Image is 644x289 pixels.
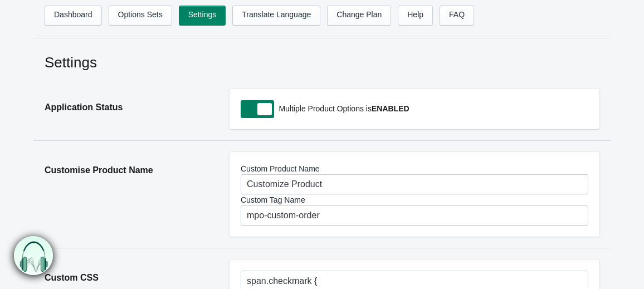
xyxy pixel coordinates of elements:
a: Change Plan [327,6,391,26]
a: Settings [179,6,226,26]
label: Custom Tag Name [241,194,588,205]
a: Options Sets [109,6,172,26]
a: Translate Language [232,6,320,26]
h2: Settings [45,52,599,72]
p: Multiple Product Options is [276,100,588,117]
a: Help [398,6,433,26]
label: Custom Product Name [241,163,588,174]
a: FAQ [440,6,474,26]
b: ENABLED [372,104,409,113]
a: Dashboard [45,6,102,26]
h2: Application Status [45,89,207,126]
h2: Customise Product Name [45,152,207,189]
img: bxm.png [14,237,53,276]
